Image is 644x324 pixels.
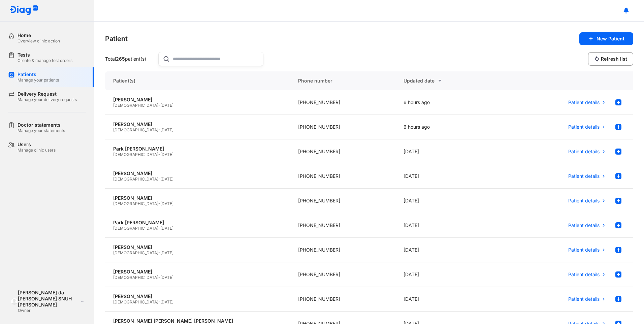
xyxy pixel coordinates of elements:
[568,149,600,155] span: Patient details
[568,124,600,130] span: Patient details
[568,271,600,278] span: Patient details
[160,250,173,255] span: [DATE]
[568,222,600,228] span: Patient details
[568,173,600,179] span: Patient details
[18,308,79,313] div: Owner
[160,103,173,108] span: [DATE]
[158,275,160,280] span: -
[395,238,501,262] div: [DATE]
[395,115,501,139] div: 6 hours ago
[113,127,158,132] span: [DEMOGRAPHIC_DATA]
[290,287,396,312] div: [PHONE_NUMBER]
[158,103,160,108] span: -
[113,318,282,324] div: [PERSON_NAME] [PERSON_NAME] [PERSON_NAME]
[18,290,79,308] div: [PERSON_NAME] đa [PERSON_NAME] SNUH [PERSON_NAME]
[160,152,173,157] span: [DATE]
[113,146,282,152] div: Park [PERSON_NAME]
[395,164,501,189] div: [DATE]
[290,238,396,262] div: [PHONE_NUMBER]
[395,90,501,115] div: 6 hours ago
[290,189,396,213] div: [PHONE_NUMBER]
[395,139,501,164] div: [DATE]
[290,139,396,164] div: [PHONE_NUMBER]
[113,103,158,108] span: [DEMOGRAPHIC_DATA]
[395,287,501,312] div: [DATE]
[18,97,77,102] div: Manage your delivery requests
[113,121,282,127] div: [PERSON_NAME]
[105,34,128,43] div: Patient
[568,99,600,105] span: Patient details
[113,220,282,226] div: Park [PERSON_NAME]
[18,141,56,148] div: Users
[11,298,18,305] img: logo
[290,71,396,90] div: Phone number
[113,176,158,182] span: [DEMOGRAPHIC_DATA]
[18,148,56,153] div: Manage clinic users
[160,201,173,206] span: [DATE]
[160,226,173,231] span: [DATE]
[113,269,282,275] div: [PERSON_NAME]
[18,122,65,128] div: Doctor statements
[113,293,282,299] div: [PERSON_NAME]
[158,250,160,255] span: -
[158,176,160,182] span: -
[597,36,624,42] span: New Patient
[404,77,493,85] div: Updated date
[579,32,633,45] button: New Patient
[105,56,156,62] div: Total patient(s)
[18,128,65,133] div: Manage your statements
[113,244,282,250] div: [PERSON_NAME]
[113,226,158,231] span: [DEMOGRAPHIC_DATA]
[568,198,600,204] span: Patient details
[158,299,160,304] span: -
[568,296,600,302] span: Patient details
[160,275,173,280] span: [DATE]
[18,71,59,77] div: Patients
[18,38,60,44] div: Overview clinic action
[158,226,160,231] span: -
[290,115,396,139] div: [PHONE_NUMBER]
[113,275,158,280] span: [DEMOGRAPHIC_DATA]
[113,250,158,255] span: [DEMOGRAPHIC_DATA]
[113,152,158,157] span: [DEMOGRAPHIC_DATA]
[160,299,173,304] span: [DATE]
[290,213,396,238] div: [PHONE_NUMBER]
[18,77,59,83] div: Manage your patients
[105,71,290,90] div: Patient(s)
[18,91,77,97] div: Delivery Request
[290,164,396,189] div: [PHONE_NUMBER]
[113,299,158,304] span: [DEMOGRAPHIC_DATA]
[395,189,501,213] div: [DATE]
[158,127,160,132] span: -
[158,152,160,157] span: -
[113,195,282,201] div: [PERSON_NAME]
[9,5,38,16] img: logo
[18,52,72,58] div: Tests
[290,262,396,287] div: [PHONE_NUMBER]
[116,56,125,62] span: 265
[113,170,282,176] div: [PERSON_NAME]
[588,52,633,66] button: Refresh list
[395,262,501,287] div: [DATE]
[158,201,160,206] span: -
[395,213,501,238] div: [DATE]
[113,97,282,103] div: [PERSON_NAME]
[290,90,396,115] div: [PHONE_NUMBER]
[113,201,158,206] span: [DEMOGRAPHIC_DATA]
[18,32,60,38] div: Home
[601,56,627,62] span: Refresh list
[160,176,173,182] span: [DATE]
[18,58,72,63] div: Create & manage test orders
[160,127,173,132] span: [DATE]
[568,247,600,253] span: Patient details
